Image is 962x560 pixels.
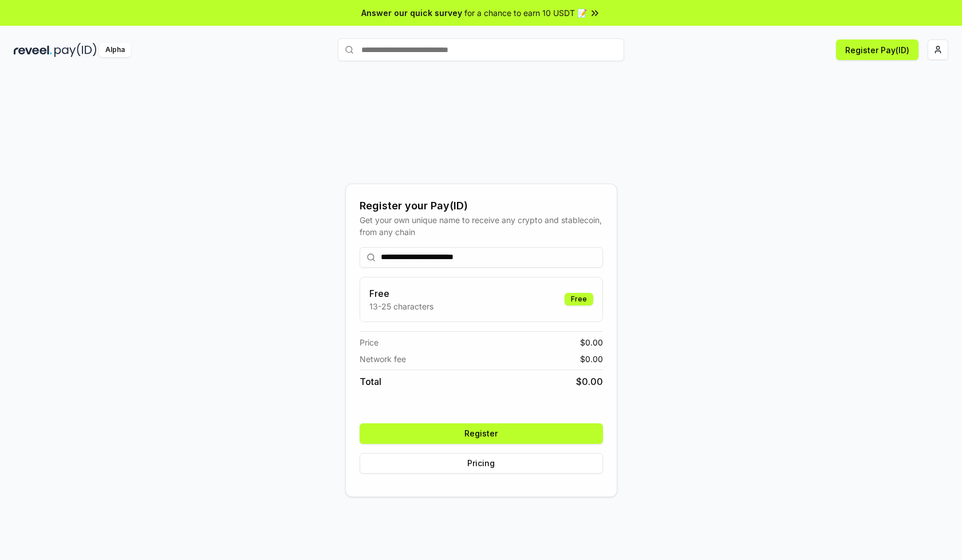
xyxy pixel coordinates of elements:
span: $ 0.00 [580,353,603,365]
div: Alpha [99,43,131,57]
span: Price [360,336,379,348]
span: Total [360,375,381,388]
p: 13-25 characters [369,300,433,312]
span: Answer our quick survey [361,7,462,19]
span: $ 0.00 [580,336,603,348]
img: pay_id [54,43,97,57]
div: Register your Pay(ID) [360,198,603,214]
span: $ 0.00 [576,375,603,388]
button: Register [360,423,603,444]
button: Pricing [360,453,603,474]
div: Free [565,293,593,305]
div: Get your own unique name to receive any crypto and stablecoin, from any chain [360,214,603,238]
span: for a chance to earn 10 USDT 📝 [464,7,587,19]
h3: Free [369,287,433,300]
button: Register Pay(ID) [836,39,918,60]
span: Network fee [360,353,406,365]
img: reveel_dark [14,43,52,57]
